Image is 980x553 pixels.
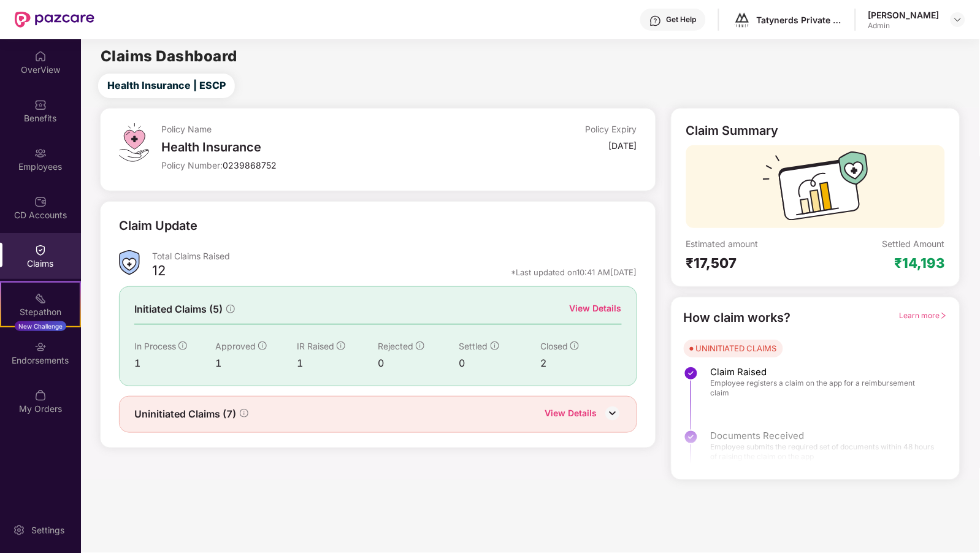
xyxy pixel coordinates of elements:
img: DownIcon [603,404,622,422]
span: info-circle [258,341,267,350]
img: svg+xml;base64,PHN2ZyBpZD0iSGVscC0zMngzMiIgeG1sbnM9Imh0dHA6Ly93d3cudzMub3JnLzIwMDAvc3ZnIiB3aWR0aD... [649,15,662,27]
div: UNINITIATED CLAIMS [696,342,777,354]
div: 12 [152,262,166,283]
span: info-circle [337,341,345,350]
span: info-circle [226,305,235,313]
div: [DATE] [609,140,637,151]
img: svg+xml;base64,PHN2ZyB3aWR0aD0iMTcyIiBoZWlnaHQ9IjExMyIgdmlld0JveD0iMCAwIDE3MiAxMTMiIGZpbGw9Im5vbm... [763,151,868,228]
div: Stepathon [1,306,80,318]
span: Health Insurance | ESCP [107,78,226,93]
span: info-circle [570,341,579,350]
span: Settled [459,341,488,351]
span: Claim Raised [711,366,935,378]
span: Learn more [900,311,947,320]
span: Employee registers a claim on the app for a reimbursement claim [711,378,935,398]
div: Claim Summary [686,123,779,138]
span: Uninitiated Claims (7) [134,406,236,422]
span: info-circle [178,341,187,350]
img: svg+xml;base64,PHN2ZyBpZD0iSG9tZSIgeG1sbnM9Imh0dHA6Ly93d3cudzMub3JnLzIwMDAvc3ZnIiB3aWR0aD0iMjAiIG... [34,50,47,63]
div: View Details [570,302,622,315]
div: 1 [297,356,378,371]
img: svg+xml;base64,PHN2ZyBpZD0iU3RlcC1Eb25lLTMyeDMyIiB4bWxucz0iaHR0cDovL3d3dy53My5vcmcvMjAwMC9zdmciIH... [684,366,699,381]
span: info-circle [416,341,424,350]
span: IR Raised [297,341,334,351]
div: Policy Expiry [586,123,637,135]
span: 0239868752 [223,160,277,170]
img: svg+xml;base64,PHN2ZyB4bWxucz0iaHR0cDovL3d3dy53My5vcmcvMjAwMC9zdmciIHdpZHRoPSI0OS4zMiIgaGVpZ2h0PS... [119,123,149,162]
span: info-circle [240,409,248,418]
div: [PERSON_NAME] [868,9,940,21]
div: Get Help [667,15,697,25]
div: Estimated amount [686,238,816,250]
span: Initiated Claims (5) [134,302,223,317]
div: Policy Number: [161,159,478,171]
div: *Last updated on 10:41 AM[DATE] [511,267,637,278]
img: svg+xml;base64,PHN2ZyBpZD0iRW5kb3JzZW1lbnRzIiB4bWxucz0iaHR0cDovL3d3dy53My5vcmcvMjAwMC9zdmciIHdpZH... [34,341,47,353]
span: Closed [540,341,568,351]
div: Policy Name [161,123,478,135]
span: In Process [134,341,176,351]
div: ₹17,507 [686,254,816,272]
div: Health Insurance [161,140,478,154]
img: logo%20-%20black%20(1).png [733,11,751,29]
div: Claim Update [119,216,197,235]
div: ₹14,193 [895,254,945,272]
div: 1 [215,356,296,371]
div: Settled Amount [882,238,945,250]
h2: Claims Dashboard [101,49,237,64]
img: New Pazcare Logo [15,12,94,28]
span: right [940,312,947,319]
img: svg+xml;base64,PHN2ZyBpZD0iQ2xhaW0iIHhtbG5zPSJodHRwOi8vd3d3LnczLm9yZy8yMDAwL3N2ZyIgd2lkdGg9IjIwIi... [34,244,47,256]
img: svg+xml;base64,PHN2ZyBpZD0iQ0RfQWNjb3VudHMiIGRhdGEtbmFtZT0iQ0QgQWNjb3VudHMiIHhtbG5zPSJodHRwOi8vd3... [34,196,47,208]
div: Settings [28,524,68,536]
img: svg+xml;base64,PHN2ZyBpZD0iRHJvcGRvd24tMzJ4MzIiIHhtbG5zPSJodHRwOi8vd3d3LnczLm9yZy8yMDAwL3N2ZyIgd2... [953,15,963,25]
div: How claim works? [684,308,791,327]
img: svg+xml;base64,PHN2ZyBpZD0iU2V0dGluZy0yMHgyMCIgeG1sbnM9Imh0dHA6Ly93d3cudzMub3JnLzIwMDAvc3ZnIiB3aW... [13,524,25,536]
div: 2 [540,356,621,371]
div: Total Claims Raised [152,250,637,262]
div: 0 [459,356,540,371]
div: 0 [378,356,459,371]
span: Approved [215,341,256,351]
img: ClaimsSummaryIcon [119,250,140,275]
button: Health Insurance | ESCP [98,74,235,98]
div: New Challenge [15,321,66,331]
div: 1 [134,356,215,371]
img: svg+xml;base64,PHN2ZyBpZD0iTXlfT3JkZXJzIiBkYXRhLW5hbWU9Ik15IE9yZGVycyIgeG1sbnM9Imh0dHA6Ly93d3cudz... [34,389,47,402]
div: Admin [868,21,940,31]
span: info-circle [491,341,499,350]
div: Tatynerds Private Limited [757,14,843,26]
img: svg+xml;base64,PHN2ZyBpZD0iQmVuZWZpdHMiIHhtbG5zPSJodHRwOi8vd3d3LnczLm9yZy8yMDAwL3N2ZyIgd2lkdGg9Ij... [34,99,47,111]
div: View Details [545,406,597,422]
img: svg+xml;base64,PHN2ZyB4bWxucz0iaHR0cDovL3d3dy53My5vcmcvMjAwMC9zdmciIHdpZHRoPSIyMSIgaGVpZ2h0PSIyMC... [34,292,47,305]
img: svg+xml;base64,PHN2ZyBpZD0iRW1wbG95ZWVzIiB4bWxucz0iaHR0cDovL3d3dy53My5vcmcvMjAwMC9zdmciIHdpZHRoPS... [34,147,47,159]
span: Rejected [378,341,413,351]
